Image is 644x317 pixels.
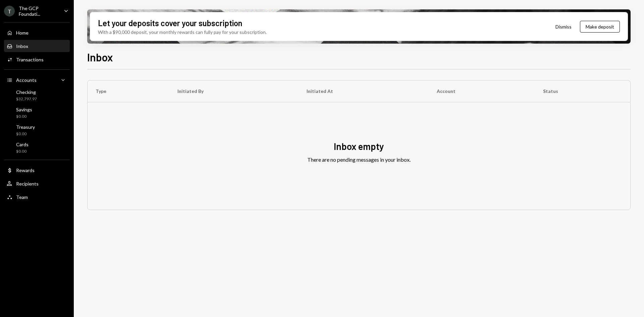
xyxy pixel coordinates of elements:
[16,57,44,62] div: Transactions
[4,191,70,203] a: Team
[334,140,384,153] div: Inbox empty
[4,122,70,138] a: Treasury$0.00
[98,29,267,36] div: With a $90,000 deposit, your monthly rewards can fully pay for your subscription.
[429,81,535,102] th: Account
[580,21,620,33] button: Make deposit
[16,77,37,83] div: Accounts
[4,140,70,156] a: Cards$0.00
[307,156,411,164] div: There are no pending messages in your inbox.
[16,131,35,137] div: $0.00
[4,177,70,190] a: Recipients
[169,81,299,102] th: Initiated By
[16,89,37,95] div: Checking
[4,6,15,16] div: T
[98,17,242,29] div: Let your deposits cover your subscription
[19,5,58,17] div: The GCP Foundati...
[4,164,70,176] a: Rewards
[4,105,70,121] a: Savings$0.00
[16,194,28,200] div: Team
[16,167,35,173] div: Rewards
[16,43,28,49] div: Inbox
[88,81,169,102] th: Type
[4,40,70,52] a: Inbox
[535,81,630,102] th: Status
[4,53,70,65] a: Transactions
[16,149,29,154] div: $0.00
[87,50,113,64] h1: Inbox
[4,27,70,39] a: Home
[16,124,35,130] div: Treasury
[16,30,29,36] div: Home
[16,181,39,187] div: Recipients
[16,142,29,147] div: Cards
[16,114,32,119] div: $0.00
[4,74,70,86] a: Accounts
[16,96,37,102] div: $32,797.97
[299,81,429,102] th: Initiated At
[547,19,580,35] button: Dismiss
[4,87,70,103] a: Checking$32,797.97
[16,107,32,112] div: Savings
